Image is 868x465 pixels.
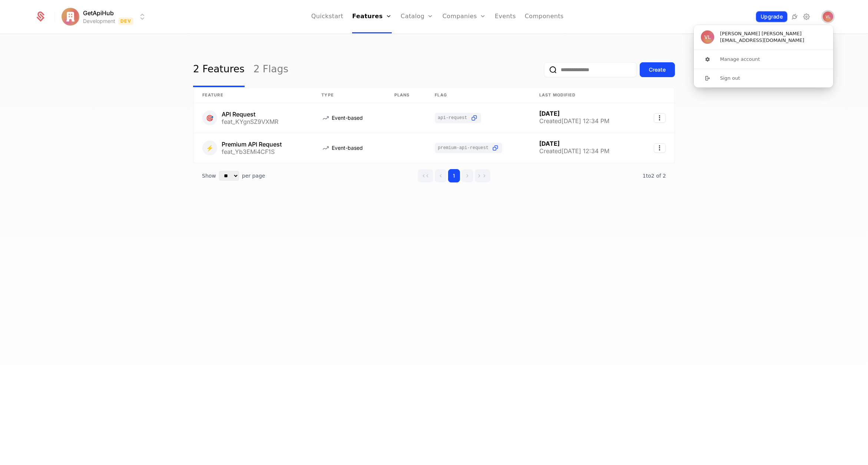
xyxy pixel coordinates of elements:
button: Go to last page [475,169,490,182]
span: GetApiHub [83,9,114,17]
button: Go to page 1 [448,169,460,182]
span: 1 to 2 of [643,173,663,179]
button: Manage account [693,50,834,69]
span: [PERSON_NAME] [PERSON_NAME] [720,30,802,37]
div: Table pagination [193,163,675,188]
div: User button popover [694,25,833,88]
a: Integrations [790,12,799,21]
span: [EMAIL_ADDRESS][DOMAIN_NAME] [720,37,804,44]
th: Type [312,88,385,103]
img: Vladyslav Len [823,11,833,22]
span: per page [242,172,265,179]
button: Close user button [823,11,833,22]
th: Flag [426,88,530,103]
span: Dev [118,17,133,25]
select: Select page size [219,171,239,181]
th: Plans [385,88,426,103]
button: Go to previous page [435,169,447,182]
button: Go to first page [418,169,433,182]
button: Upgrade [756,11,787,22]
button: Select action [654,143,666,153]
a: 2 Flags [254,52,288,87]
img: Vladyslav Len [701,30,714,44]
div: Page navigation [418,169,490,182]
span: 2 [643,173,666,179]
div: Development [83,17,115,25]
span: Show [202,172,216,179]
button: Select environment [64,9,147,25]
a: Settings [802,12,811,21]
div: Create [649,66,666,73]
button: Select action [654,113,666,123]
img: GetApiHub [62,8,79,26]
th: Feature [193,88,312,103]
th: Last Modified [530,88,638,103]
button: Go to next page [461,169,473,182]
button: Sign out [693,69,834,88]
a: 2 Features [193,52,245,87]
